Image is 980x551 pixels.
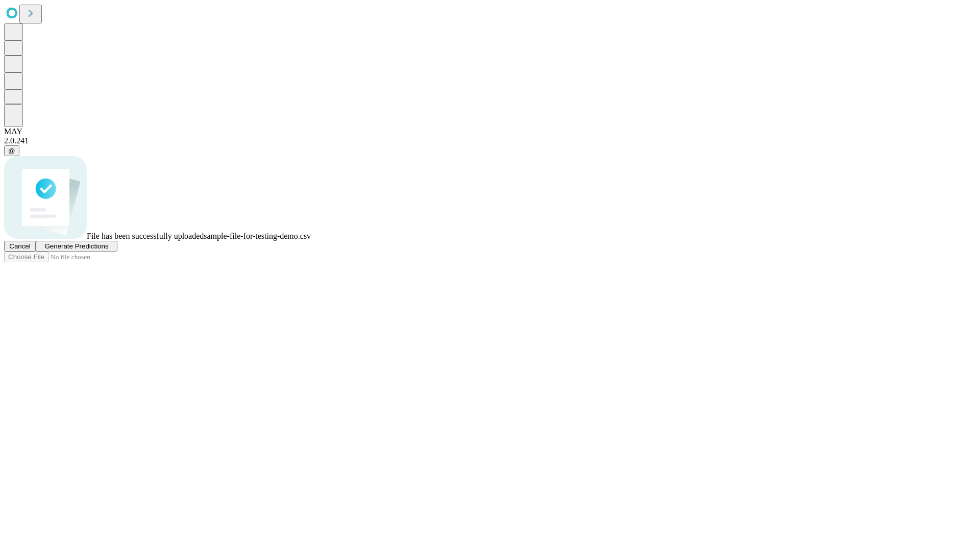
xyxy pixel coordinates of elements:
div: MAY [4,127,976,136]
span: sample-file-for-testing-demo.csv [204,232,311,240]
span: Generate Predictions [44,242,108,250]
span: Cancel [9,242,31,250]
button: Cancel [4,241,36,252]
span: @ [8,147,15,155]
span: File has been successfully uploaded [87,232,204,240]
div: 2.0.241 [4,136,976,145]
button: Generate Predictions [36,241,117,252]
button: @ [4,145,19,156]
